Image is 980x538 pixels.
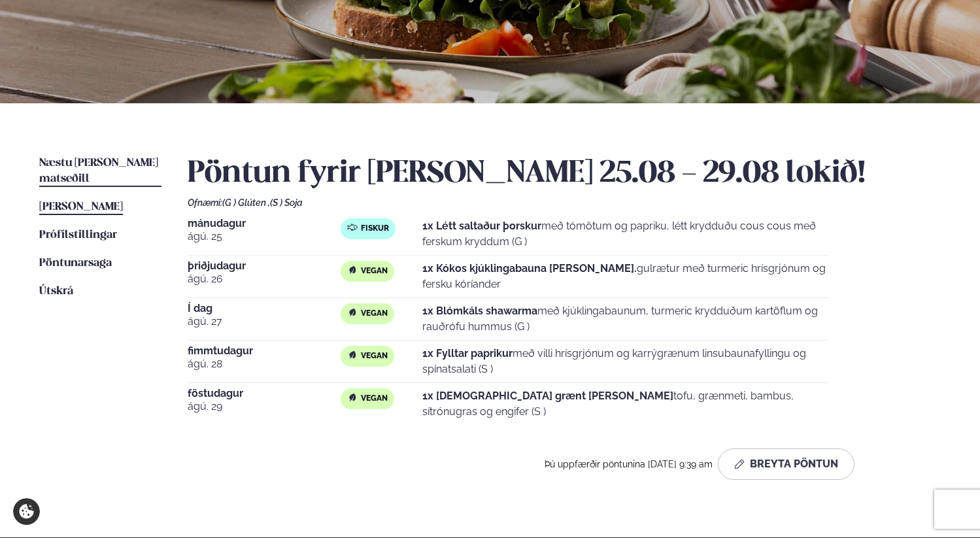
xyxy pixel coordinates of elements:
img: Vegan.svg [347,392,358,403]
img: Vegan.svg [347,307,358,318]
h2: Pöntun fyrir [PERSON_NAME] 25.08 - 29.08 lokið! [188,156,941,192]
span: föstudagur [188,388,341,399]
img: fish.svg [347,222,358,233]
div: Ofnæmi: [188,197,941,208]
a: Cookie settings [13,498,40,525]
a: Pöntunarsaga [39,256,112,271]
span: Næstu [PERSON_NAME] matseðill [39,158,158,184]
a: [PERSON_NAME] [39,199,123,215]
a: Útskrá [39,284,73,299]
span: mánudagur [188,218,341,229]
strong: 1x Kókos kjúklingabauna [PERSON_NAME]. [422,262,637,275]
span: ágú. 29 [188,399,341,414]
p: gulrætur með turmeric hrísgrjónum og fersku kóríander [422,261,828,292]
span: Útskrá [39,286,73,297]
span: Fiskur [361,224,389,234]
p: með tómötum og papriku, létt krydduðu cous cous með ferskum kryddum (G ) [422,218,828,250]
span: ágú. 27 [188,314,341,329]
a: Næstu [PERSON_NAME] matseðill [39,156,161,187]
strong: 1x Fylltar paprikur [422,347,513,360]
span: Pöntunarsaga [39,258,112,269]
span: Vegan [361,266,388,277]
span: ágú. 25 [188,229,341,244]
img: Vegan.svg [347,350,358,360]
button: Breyta Pöntun [718,448,854,480]
span: Vegan [361,351,388,361]
strong: 1x [DEMOGRAPHIC_DATA] grænt [PERSON_NAME] [422,390,673,402]
span: ágú. 28 [188,356,341,372]
span: Í dag [188,303,341,314]
span: fimmtudagur [188,346,341,356]
span: Prófílstillingar [39,229,117,241]
img: Vegan.svg [347,265,358,275]
span: þriðjudagur [188,261,341,271]
span: ágú. 26 [188,271,341,287]
strong: 1x Létt saltaður þorskur [422,220,541,232]
strong: 1x Blómkáls shawarma [422,305,537,317]
a: Prófílstillingar [39,227,117,243]
span: (G ) Glúten , [222,197,270,208]
p: með villi hrísgrjónum og karrýgrænum linsubaunafyllingu og spínatsalati (S ) [422,346,828,377]
p: með kjúklingabaunum, turmeric krydduðum kartöflum og rauðrófu hummus (G ) [422,303,828,335]
span: Vegan [361,309,388,319]
span: (S ) Soja [270,197,303,208]
p: tofu, grænmeti, bambus, sítrónugras og engifer (S ) [422,388,828,420]
span: Vegan [361,394,388,404]
span: Þú uppfærðir pöntunina [DATE] 9:39 am [545,459,713,469]
span: [PERSON_NAME] [39,201,123,212]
